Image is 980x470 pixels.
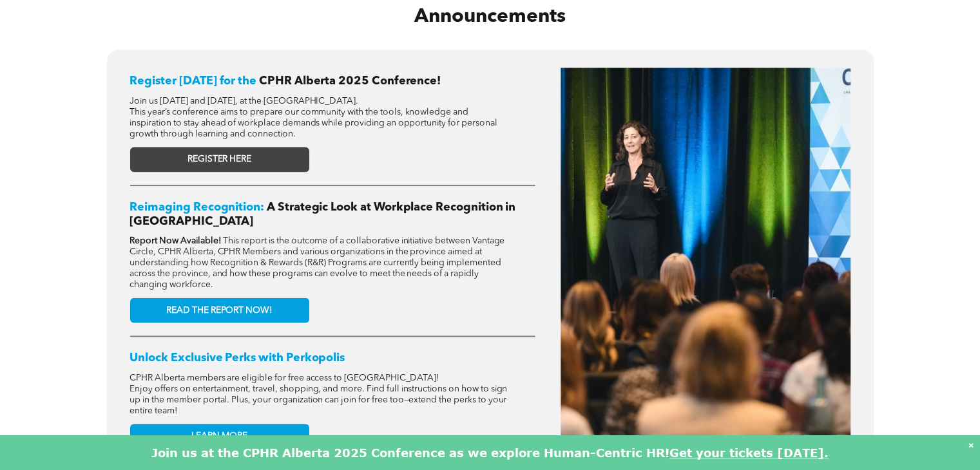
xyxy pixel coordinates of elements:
a: REGISTER HERE [130,147,309,172]
span: Join us [DATE] and [DATE], at the [130,97,262,106]
span: Reimaging Recognition: [130,201,264,212]
span: A Strategic Look at Workplace Recognition in [GEOGRAPHIC_DATA] [130,201,515,227]
span: This year’s conference aims to prepare our community with the tools, knowledge and inspiration to... [130,108,497,138]
font: Join us at the CPHR Alberta 2025 Conference as we explore Human-Centric HR! [151,446,669,460]
span: Register [DATE] for the [130,75,256,87]
a: READ THE REPORT NOW! [130,297,309,323]
span: REGISTER HERE [187,154,251,165]
span: Announcements [414,7,566,26]
span: Unlock Exclusive Perks with Perkopolis [130,352,345,364]
a: LEARN MORE [130,424,309,449]
span: [GEOGRAPHIC_DATA]. [264,97,358,106]
span: Enjoy offers on entertainment, travel, shopping, and more. Find full instructions on how to sign ... [130,384,507,415]
div: Dismiss notification [968,438,974,451]
span: READ THE REPORT NOW! [166,305,273,315]
span: LEARN MORE [191,431,247,442]
strong: Report Now Available! [130,236,221,245]
span: This report is the outcome of a collaborative initiative between Vantage Circle, CPHR Alberta, CP... [130,236,504,288]
a: Get your tickets [DATE]. [669,446,829,460]
span: CPHR Alberta members are eligible for free access to [GEOGRAPHIC_DATA]! [130,373,439,382]
span: CPHR Alberta 2025 Conference! [259,75,441,87]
